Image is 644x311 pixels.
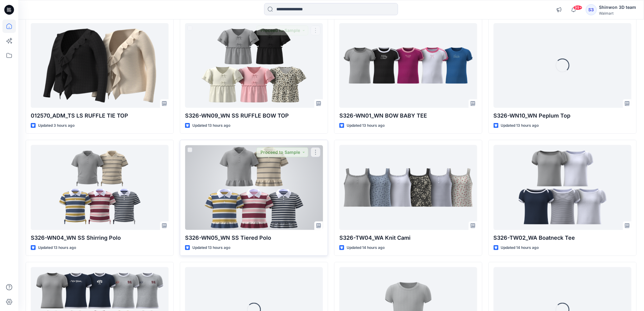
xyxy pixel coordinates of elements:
[185,234,323,242] p: S326-WN05_WN SS Tiered Polo
[586,4,597,15] div: S3
[501,245,539,251] p: Updated 14 hours ago
[38,245,76,251] p: Updated 13 hours ago
[501,122,539,129] p: Updated 13 hours ago
[599,11,636,16] div: Walmart
[573,5,583,10] span: 99+
[31,234,169,242] p: S326-WN04_WN SS Shirring Polo
[339,23,477,108] a: S326-WN01_WN BOW BABY TEE
[31,23,169,108] a: 012570_ADM_TS LS RUFFLE TIE TOP
[494,145,632,230] a: S326-TW02_WA Boatneck Tee
[38,122,75,129] p: Updated 3 hours ago
[339,145,477,230] a: S326-TW04_WA Knit Cami
[192,245,230,251] p: Updated 13 hours ago
[494,234,632,242] p: S326-TW02_WA Boatneck Tee
[192,122,230,129] p: Updated 13 hours ago
[185,145,323,230] a: S326-WN05_WN SS Tiered Polo
[339,234,477,242] p: S326-TW04_WA Knit Cami
[494,111,632,120] p: S326-WN10_WN Peplum Top
[31,145,169,230] a: S326-WN04_WN SS Shirring Polo
[347,245,385,251] p: Updated 14 hours ago
[347,122,385,129] p: Updated 13 hours ago
[185,23,323,108] a: S326-WN09_WN SS RUFFLE BOW TOP
[599,4,636,11] div: Shinwon 3D team
[185,111,323,120] p: S326-WN09_WN SS RUFFLE BOW TOP
[339,111,477,120] p: S326-WN01_WN BOW BABY TEE
[31,111,169,120] p: 012570_ADM_TS LS RUFFLE TIE TOP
